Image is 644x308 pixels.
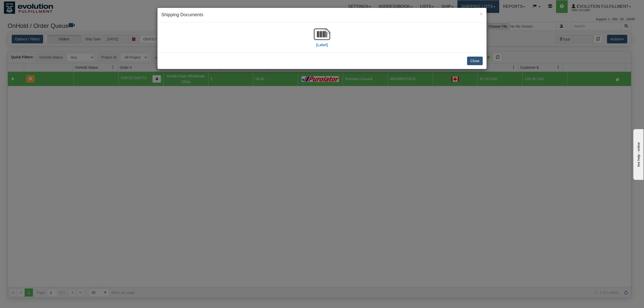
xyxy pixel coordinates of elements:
label: [Label] [316,42,328,47]
a: [Label] [314,32,330,47]
span: × [480,11,483,17]
div: live help - online [4,4,47,8]
img: barcode.jpg [314,26,330,42]
iframe: chat widget [632,128,643,180]
button: Close [467,57,483,65]
h4: Shipping Documents [161,12,483,18]
button: Close [480,11,483,16]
